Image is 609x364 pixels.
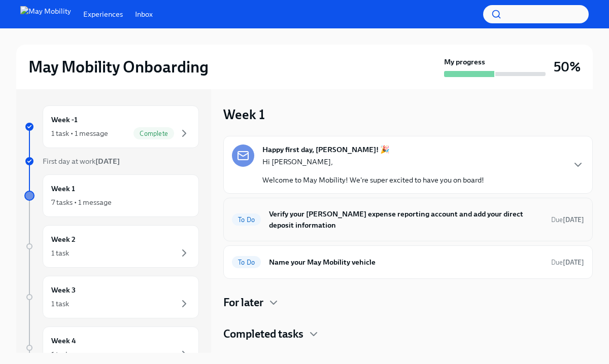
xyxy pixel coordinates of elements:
h6: Week 3 [51,284,76,296]
span: To Do [232,259,261,266]
div: 1 task • 1 message [51,128,108,138]
a: Week -11 task • 1 messageComplete [24,105,199,148]
a: First day at work[DATE] [24,156,199,166]
span: Due [551,216,584,224]
a: Inbox [135,9,153,19]
strong: [DATE] [563,216,584,224]
h6: Week 1 [51,183,75,194]
div: For later [223,295,593,310]
h6: Verify your [PERSON_NAME] expense reporting account and add your direct deposit information [269,208,543,231]
span: November 9th, 2025 08:00 [551,258,584,267]
img: May Mobility [20,6,71,22]
h6: Name your May Mobility vehicle [269,257,543,268]
a: To DoVerify your [PERSON_NAME] expense reporting account and add your direct deposit informationD... [232,206,584,233]
h4: For later [223,295,263,310]
div: 1 task [51,248,69,258]
h3: Week 1 [223,105,265,124]
span: October 17th, 2025 09:00 [551,215,584,225]
p: Welcome to May Mobility! We're super excited to have you on board! [262,175,484,185]
a: Week 17 tasks • 1 message [24,174,199,217]
h6: Week 4 [51,335,76,346]
h6: Week -1 [51,114,78,125]
a: Week 31 task [24,276,199,318]
a: Week 21 task [24,225,199,268]
span: First day at work [43,157,120,166]
span: Complete [133,130,174,137]
h3: 50% [554,58,581,76]
p: Hi [PERSON_NAME], [262,157,484,167]
div: Completed tasks [223,326,593,342]
span: Due [551,259,584,266]
h6: Week 2 [51,234,76,245]
strong: My progress [444,57,485,67]
a: To DoName your May Mobility vehicleDue[DATE] [232,254,584,270]
h2: May Mobility Onboarding [28,57,209,77]
a: Experiences [83,9,123,19]
strong: [DATE] [563,259,584,266]
span: To Do [232,216,261,224]
strong: [DATE] [95,157,120,166]
h4: Completed tasks [223,326,303,342]
div: 1 task [51,349,69,359]
strong: Happy first day, [PERSON_NAME]! 🎉 [262,144,390,155]
div: 1 task [51,299,69,309]
div: 7 tasks • 1 message [51,197,112,207]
